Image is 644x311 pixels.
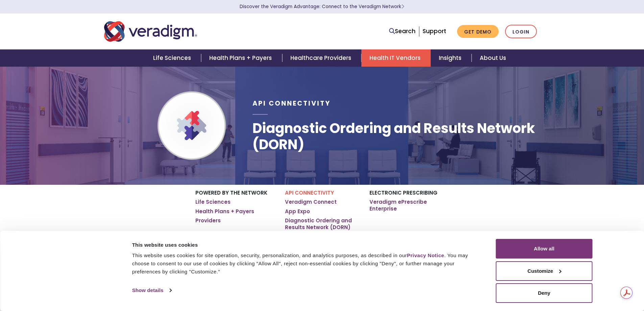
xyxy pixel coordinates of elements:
[145,49,201,67] a: Life Sciences
[195,199,231,205] a: Life Sciences
[285,199,337,205] a: Veradigm Connect
[401,3,404,10] span: Learn More
[195,217,221,224] a: Providers
[253,99,331,108] span: API Connectivity
[369,199,449,212] a: Veradigm ePrescribe Enterprise
[282,49,361,67] a: Healthcare Providers
[132,285,171,295] a: Show details
[505,25,537,39] a: Login
[496,261,593,281] button: Customize
[285,208,310,215] a: App Expo
[361,49,431,67] a: Health IT Vendors
[104,20,197,43] img: Veradigm logo
[285,217,359,230] a: Diagnostic Ordering and Results Network (DORN)
[431,49,472,67] a: Insights
[496,239,593,259] button: Allow all
[195,208,254,215] a: Health Plans + Payers
[389,27,415,36] a: Search
[132,251,481,276] div: This website uses cookies for site operation, security, personalization, and analytics purposes, ...
[132,241,481,249] div: This website uses cookies
[472,49,514,67] a: About Us
[423,27,446,35] a: Support
[407,252,444,258] a: Privacy Notice
[240,3,404,10] a: Discover the Veradigm Advantage: Connect to the Veradigm NetworkLearn More
[201,49,282,67] a: Health Plans + Payers
[253,120,540,153] h1: Diagnostic Ordering and Results Network (DORN)
[496,283,593,303] button: Deny
[457,25,499,38] a: Get Demo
